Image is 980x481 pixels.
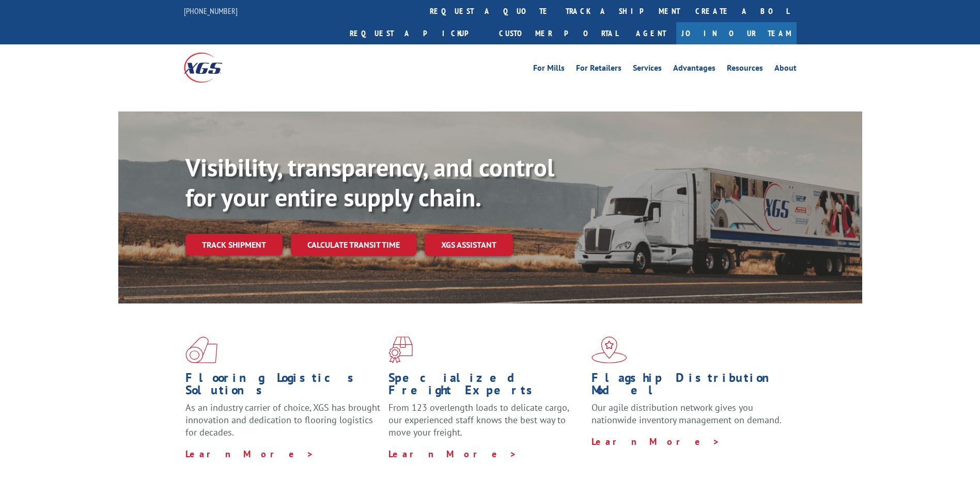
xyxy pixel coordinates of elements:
[185,448,314,460] a: Learn More >
[774,64,797,75] a: About
[673,64,715,75] a: Advantages
[576,64,621,75] a: For Retailers
[342,22,491,44] a: Request a pickup
[727,64,763,75] a: Resources
[633,64,662,75] a: Services
[592,372,787,402] h1: Flagship Distribution Model
[185,372,381,402] h1: Flooring Logistics Solutions
[185,336,217,363] img: xgs-icon-total-supply-chain-intelligence-red
[425,234,513,256] a: XGS ASSISTANT
[592,336,627,363] img: xgs-icon-flagship-distribution-model-red
[592,402,782,426] span: Our agile distribution network gives you nationwide inventory management on demand.
[388,372,584,402] h1: Specialized Freight Experts
[184,6,238,16] a: [PHONE_NUMBER]
[491,22,626,44] a: Customer Portal
[388,336,413,363] img: xgs-icon-focused-on-flooring-red
[185,151,554,213] b: Visibility, transparency, and control for your entire supply chain.
[388,448,517,460] a: Learn More >
[291,234,416,256] a: Calculate transit time
[388,402,584,447] p: From 123 overlength loads to delicate cargo, our experienced staff knows the best way to move you...
[185,402,380,438] span: As an industry carrier of choice, XGS has brought innovation and dedication to flooring logistics...
[626,22,676,44] a: Agent
[533,64,565,75] a: For Mills
[676,22,797,44] a: Join Our Team
[185,234,283,255] a: Track shipment
[592,436,720,447] a: Learn More >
